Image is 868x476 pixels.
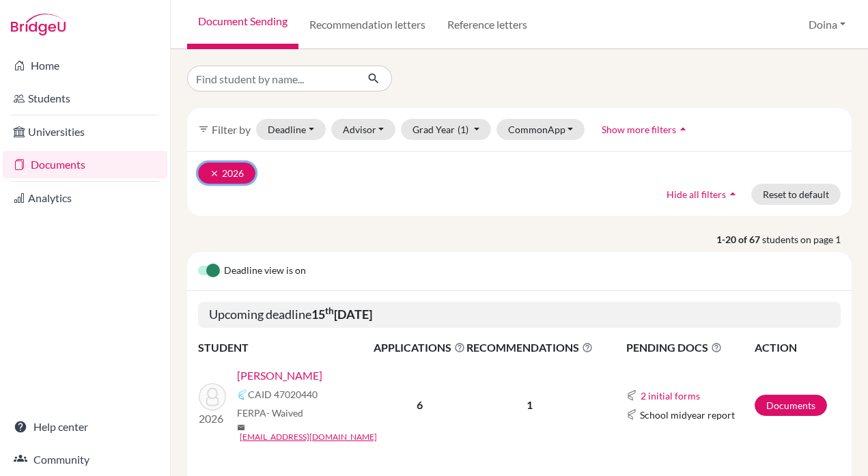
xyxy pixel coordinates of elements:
p: 2026 [199,410,226,427]
th: STUDENT [198,339,373,356]
span: students on page 1 [762,232,852,247]
span: - Waived [266,407,303,419]
b: 15 [DATE] [311,307,372,322]
button: Grad Year(1) [401,119,491,140]
span: RECOMMENDATIONS [466,339,593,356]
span: Show more filters [602,124,676,135]
a: Community [3,446,167,473]
a: Documents [3,151,167,178]
a: Analytics [3,184,167,212]
span: Hide all filters [667,188,726,200]
a: Home [3,52,167,79]
p: 1 [466,397,593,413]
img: Common App logo [626,409,637,420]
input: Find student by name... [187,66,356,92]
button: 2 initial forms [640,388,701,404]
img: Yan, Cloris [199,383,226,410]
button: Advisor [331,119,396,140]
i: arrow_drop_up [676,122,690,136]
img: Common App logo [237,389,248,400]
button: Deadline [256,119,326,140]
a: Help center [3,413,167,440]
span: PENDING DOCS [626,339,753,356]
i: arrow_drop_up [726,187,740,201]
a: [PERSON_NAME] [237,367,322,384]
a: Documents [755,395,827,416]
img: Bridge-U [11,14,66,36]
span: (1) [458,124,468,135]
button: CommonApp [496,119,585,140]
span: CAID 47020440 [248,387,318,402]
th: ACTION [754,339,841,356]
a: Universities [3,118,167,145]
img: Common App logo [626,390,637,401]
button: Hide all filtersarrow_drop_up [655,184,751,205]
button: clear2026 [198,163,255,184]
i: clear [210,169,219,178]
a: Students [3,85,167,112]
span: School midyear report [640,408,735,422]
h5: Upcoming deadline [198,302,841,328]
button: Doina [802,12,852,38]
b: 6 [417,398,423,411]
i: filter_list [198,124,209,135]
button: Show more filtersarrow_drop_up [590,119,701,140]
strong: 1-20 of 67 [716,232,762,247]
span: APPLICATIONS [374,339,465,356]
span: Deadline view is on [224,263,306,279]
span: FERPA [237,406,303,420]
button: Reset to default [751,184,841,205]
span: Filter by [212,123,251,136]
span: mail [237,423,245,432]
sup: th [325,305,334,316]
a: [EMAIL_ADDRESS][DOMAIN_NAME] [240,431,377,443]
